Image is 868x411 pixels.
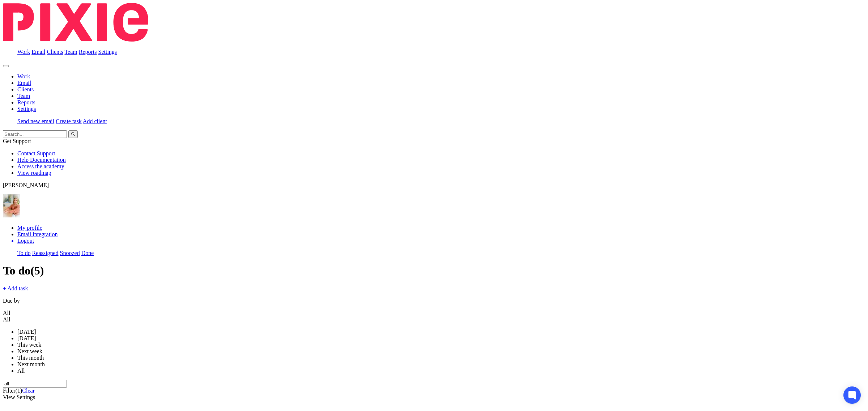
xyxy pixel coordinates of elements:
span: Next month [17,361,45,367]
span: This week [17,342,41,348]
span: (5) [30,264,44,277]
a: Work [17,73,30,79]
div: All [3,316,858,323]
span: Logout [17,238,34,244]
a: Add client [83,118,107,124]
a: Clients [47,49,63,55]
a: Email [17,80,31,86]
a: Team [64,49,77,55]
button: Search [68,130,78,138]
span: Get Support [3,138,31,144]
img: Pixie [3,3,148,42]
img: MIC.jpg [3,194,20,217]
span: All [17,368,25,374]
span: [DATE] [17,335,36,341]
a: Settings [98,49,117,55]
a: Contact Support [17,150,55,156]
span: All [3,310,10,316]
p: [PERSON_NAME] [3,182,865,189]
a: Create task [56,118,82,124]
a: Clear [22,388,35,394]
span: View Settings [3,394,35,400]
a: Team [17,93,30,99]
input: Search [3,130,67,138]
a: + Add task [3,285,28,291]
span: Next week [17,348,42,354]
a: To do [17,250,31,256]
a: Reports [17,99,35,105]
span: (1) [16,388,22,394]
span: [DATE] [17,329,36,335]
a: Send new email [17,118,54,124]
a: Work [17,49,30,55]
h1: To do [3,264,865,277]
a: Access the academy [17,163,64,169]
a: Email integration [17,231,58,237]
a: View roadmap [17,170,51,176]
a: Settings [17,106,36,112]
a: Reassigned [32,250,59,256]
span: Filter [3,388,22,394]
a: Clients [17,86,34,92]
a: My profile [17,225,42,231]
a: Logout [17,238,865,244]
p: Due by [3,298,865,304]
a: Help Documentation [17,157,66,163]
a: Reports [79,49,97,55]
a: Snoozed [60,250,80,256]
a: Email [31,49,45,55]
a: Done [81,250,94,256]
span: This month [17,355,44,361]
